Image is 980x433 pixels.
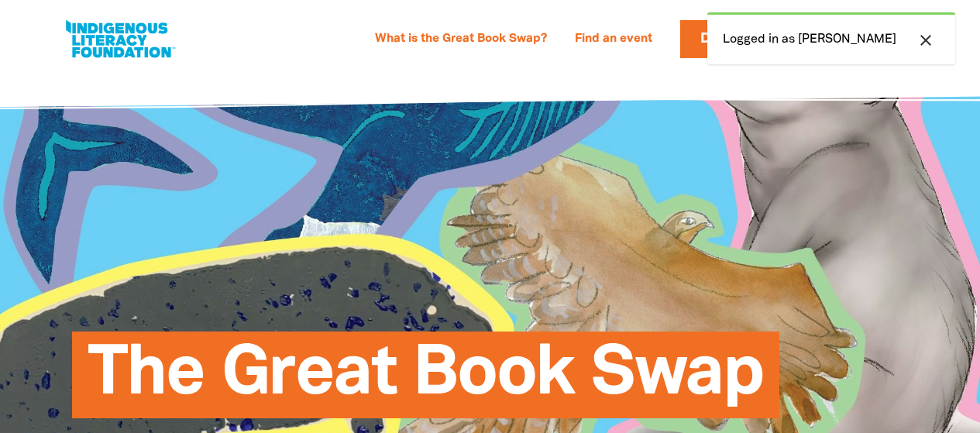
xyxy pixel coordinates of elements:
[916,31,935,50] i: close
[88,343,764,418] span: The Great Book Swap
[680,20,778,58] a: Donate
[366,27,556,52] a: What is the Great Book Swap?
[707,12,955,64] div: Logged in as [PERSON_NAME]
[566,27,662,52] a: Find an event
[912,30,940,50] button: close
